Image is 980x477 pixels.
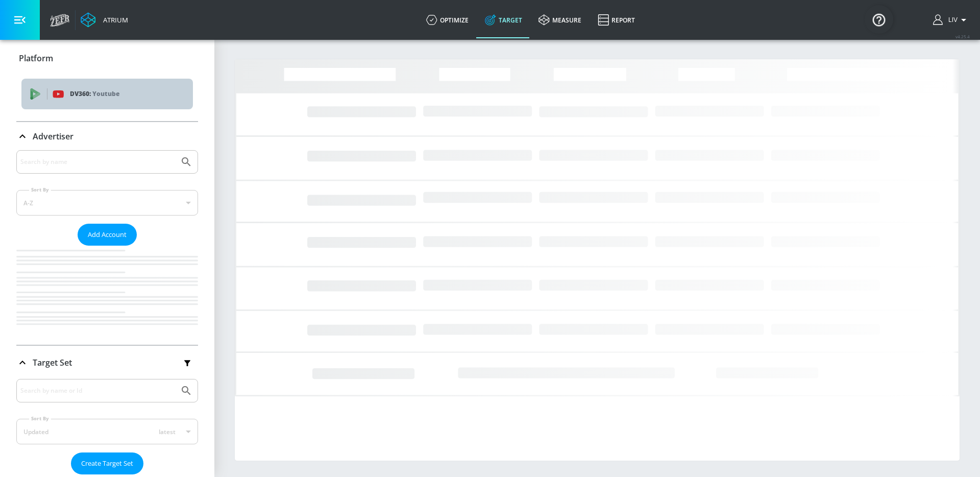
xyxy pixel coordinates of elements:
[16,150,198,345] div: Advertiser
[590,2,643,38] a: Report
[16,346,198,379] div: Target Set
[418,2,477,38] a: optimize
[933,14,970,26] button: Liv
[81,12,128,28] a: Atrium
[159,427,176,436] span: latest
[23,427,48,436] div: Updated
[92,88,119,99] p: Youtube
[21,79,193,109] div: DV360: Youtube
[33,131,73,142] p: Advertiser
[78,224,137,246] button: Add Account
[20,384,175,397] input: Search by name or Id
[16,44,198,73] div: Platform
[865,5,893,34] button: Open Resource Center
[16,246,198,345] nav: list of Advertiser
[81,458,133,469] span: Create Target Set
[955,34,970,39] span: v 4.25.4
[33,357,72,368] p: Target Set
[16,72,198,121] div: Platform
[71,452,143,474] button: Create Target Set
[16,190,198,216] div: A-Z
[16,122,198,151] div: Advertiser
[21,75,193,116] ul: list of platforms
[477,2,530,38] a: Target
[99,15,128,25] div: Atrium
[19,53,53,64] p: Platform
[20,155,175,169] input: Search by name
[944,16,958,23] span: login as: liv.ho@zefr.com
[70,88,185,100] p: DV360:
[88,229,127,241] span: Add Account
[29,186,51,193] label: Sort By
[530,2,590,38] a: measure
[29,415,51,422] label: Sort By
